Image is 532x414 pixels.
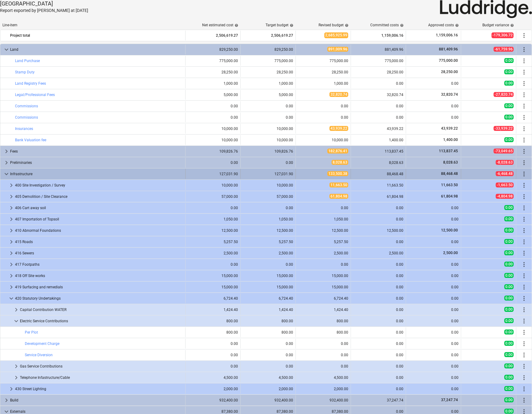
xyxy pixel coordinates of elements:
[520,306,528,313] span: More actions
[353,47,403,52] div: 881,409.96
[520,363,528,370] span: More actions
[409,296,458,301] div: 0.00
[298,409,348,414] div: 87,380.00
[504,330,514,335] span: 0.00
[13,306,20,313] span: keyboard_arrow_right
[8,261,15,268] span: keyboard_arrow_right
[504,284,514,289] span: 0.00
[8,385,15,393] span: keyboard_arrow_right
[504,58,514,63] span: 0.00
[243,183,293,187] div: 10,000.00
[409,387,458,391] div: 0.00
[353,251,403,255] div: 2,500.00
[243,194,293,199] div: 57,000.00
[504,250,514,255] span: 0.00
[188,342,238,346] div: 0.00
[353,342,403,346] div: 0.00
[188,262,238,267] div: 0.00
[409,81,458,86] div: 0.00
[188,115,238,120] div: 0.00
[10,31,183,40] div: Project total
[10,45,183,54] div: Land
[10,158,183,168] div: Preliminaries
[8,272,15,279] span: keyboard_arrow_right
[353,274,403,278] div: 0.00
[243,59,293,63] div: 775,000.00
[504,115,514,120] span: 0.00
[520,216,528,223] span: More actions
[440,228,458,232] span: 12,500.00
[409,262,458,267] div: 0.00
[409,217,458,221] div: 0.00
[520,32,528,39] span: More actions
[15,214,183,224] div: 407 Importation of Topsoil
[298,81,348,86] div: 1,000.00
[188,47,238,52] div: 829,250.00
[15,127,33,131] a: Insurances
[494,149,514,153] span: -73,049.65
[443,251,458,255] span: 2,500.00
[202,23,238,27] div: Net estimated cost
[440,126,458,131] span: 43,939.22
[233,24,238,27] span: help
[353,364,403,368] div: 0.00
[15,226,183,235] div: 410 Abnormal Foundations
[15,282,183,292] div: 419 Surfacing and remedials
[15,81,46,86] a: Land Registry Fees
[188,375,238,380] div: 4,500.00
[440,172,458,176] span: 88,468.48
[504,205,514,210] span: 0.00
[298,398,348,402] div: 932,400.00
[188,353,238,357] div: 0.00
[15,115,38,120] a: Commissions
[188,240,238,244] div: 5,257.50
[8,182,15,189] span: keyboard_arrow_right
[330,126,348,131] span: 43,939.22
[243,127,293,131] div: 10,000.00
[243,274,293,278] div: 15,000.00
[504,352,514,357] span: 0.00
[409,104,458,108] div: 0.00
[332,160,348,165] span: 8,028.63
[243,161,293,165] div: 0.00
[243,308,293,312] div: 1,424.40
[15,384,183,394] div: 430 Street Lighting
[243,31,293,40] div: 2,506,619.27
[344,24,349,27] span: help
[15,59,40,63] a: Land Purchase
[353,115,403,120] div: 0.00
[298,319,348,323] div: 800.00
[504,216,514,221] span: 0.00
[520,46,528,53] span: More actions
[353,127,403,131] div: 43,939.22
[520,114,528,121] span: More actions
[353,138,403,142] div: 1,400.00
[15,271,183,281] div: 418 Off Site works
[8,283,15,291] span: keyboard_arrow_right
[353,240,403,244] div: 0.00
[20,305,183,315] div: Capital Contribution WATER
[409,240,458,244] div: 0.00
[298,308,348,312] div: 1,424.40
[25,353,53,357] a: Service Diversion
[13,374,20,381] span: keyboard_arrow_right
[520,125,528,132] span: More actions
[353,330,403,335] div: 0.00
[188,409,238,414] div: 87,380.00
[496,194,514,199] span: -4,804.98
[399,24,404,27] span: help
[440,183,458,187] span: 11,663.50
[520,68,528,76] span: More actions
[188,194,238,199] div: 57,000.00
[243,47,293,52] div: 829,250.00
[20,316,183,326] div: Electric Service Contributions
[243,285,293,289] div: 15,000.00
[504,262,514,267] span: 0.00
[440,70,458,74] span: 28,250.00
[298,342,348,346] div: 0.00
[188,296,238,301] div: 6,724.40
[504,69,514,74] span: 0.00
[8,216,15,223] span: keyboard_arrow_right
[188,183,238,187] div: 10,000.00
[353,104,403,108] div: 0.00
